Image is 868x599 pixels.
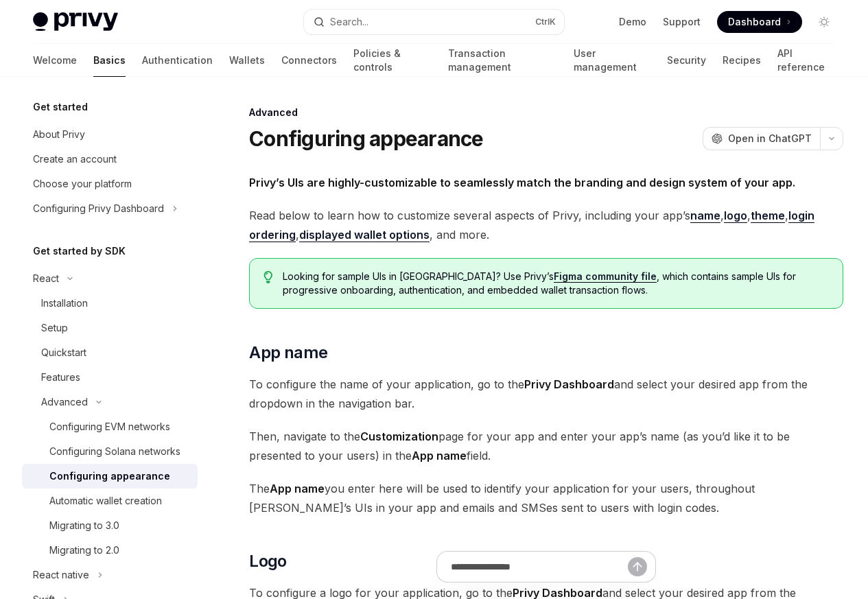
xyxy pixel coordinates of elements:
a: Quickstart [22,340,198,365]
a: Security [667,44,706,77]
a: Choose your platform [22,172,198,196]
a: Configuring appearance [22,464,198,489]
a: Transaction management [448,44,556,77]
a: Basics [93,44,126,77]
div: React [33,270,59,287]
div: Setup [41,320,68,336]
h5: Get started by SDK [33,243,126,259]
span: To configure the name of your application, go to the and select your desired app from the dropdow... [249,375,843,413]
div: About Privy [33,126,85,143]
a: Recipes [723,44,761,77]
img: light logo [33,12,118,32]
a: Wallets [229,44,265,77]
button: Open search [304,10,564,34]
a: logo [724,209,747,223]
a: API reference [777,44,835,77]
button: Toggle dark mode [813,11,835,33]
button: Toggle Configuring Privy Dashboard section [22,196,198,221]
strong: App name [412,449,467,462]
span: Looking for sample UIs in [GEOGRAPHIC_DATA]? Use Privy’s , which contains sample UIs for progress... [283,270,829,297]
a: About Privy [22,122,198,147]
a: Installation [22,291,198,316]
a: Welcome [33,44,77,77]
h5: Get started [33,99,88,115]
a: Support [663,15,701,29]
a: Authentication [142,44,213,77]
div: Migrating to 2.0 [49,542,119,559]
div: Quickstart [41,344,86,361]
button: Send message [628,557,647,576]
div: Configuring appearance [49,468,170,484]
div: Configuring EVM networks [49,419,170,435]
span: Open in ChatGPT [728,132,812,145]
button: Toggle React section [22,266,198,291]
div: Configuring Solana networks [49,443,180,460]
a: Create an account [22,147,198,172]
span: Then, navigate to the page for your app and enter your app’s name (as you’d like it to be present... [249,427,843,465]
div: Installation [41,295,88,312]
span: Dashboard [728,15,781,29]
div: Advanced [249,106,843,119]
span: App name [249,342,327,364]
a: Features [22,365,198,390]
strong: Customization [360,430,438,443]
div: Configuring Privy Dashboard [33,200,164,217]
div: Automatic wallet creation [49,493,162,509]
a: Demo [619,15,646,29]
div: Choose your platform [33,176,132,192]
a: Configuring EVM networks [22,414,198,439]
span: Read below to learn how to customize several aspects of Privy, including your app’s , , , , , and... [249,206,843,244]
strong: App name [270,482,325,495]
div: Create an account [33,151,117,167]
input: Ask a question... [451,552,628,582]
div: Advanced [41,394,88,410]
div: Search... [330,14,368,30]
span: Ctrl K [535,16,556,27]
a: Dashboard [717,11,802,33]
a: Connectors [281,44,337,77]
a: Migrating to 3.0 [22,513,198,538]
h1: Configuring appearance [249,126,484,151]
a: Policies & controls [353,44,432,77]
a: Migrating to 2.0 [22,538,198,563]
strong: Privy’s UIs are highly-customizable to seamlessly match the branding and design system of your app. [249,176,795,189]
button: Open in ChatGPT [703,127,820,150]
strong: Privy Dashboard [524,377,614,391]
a: Configuring Solana networks [22,439,198,464]
button: Toggle Advanced section [22,390,198,414]
button: Toggle React native section [22,563,198,587]
div: Features [41,369,80,386]
a: Setup [22,316,198,340]
a: name [690,209,720,223]
span: The you enter here will be used to identify your application for your users, throughout [PERSON_N... [249,479,843,517]
div: React native [33,567,89,583]
a: theme [751,209,785,223]
svg: Tip [263,271,273,283]
a: User management [574,44,651,77]
a: displayed wallet options [299,228,430,242]
a: Automatic wallet creation [22,489,198,513]
a: Figma community file [554,270,657,283]
div: Migrating to 3.0 [49,517,119,534]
